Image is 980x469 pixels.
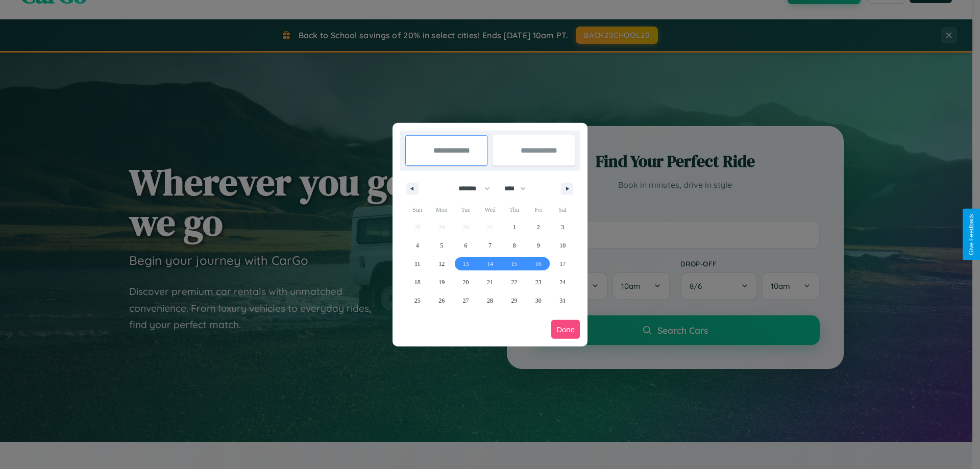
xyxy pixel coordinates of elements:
button: 6 [454,236,478,255]
button: 3 [551,218,575,236]
span: 21 [487,273,493,291]
span: 13 [463,255,469,273]
span: 6 [464,236,468,255]
span: 31 [559,291,566,310]
span: 27 [463,291,469,310]
button: 29 [502,291,526,310]
span: 11 [414,255,421,273]
button: 25 [405,291,429,310]
button: 22 [502,273,526,291]
span: 24 [559,273,566,291]
button: 18 [405,273,429,291]
button: 2 [526,218,550,236]
button: 27 [454,291,478,310]
span: 15 [511,255,517,273]
span: 7 [488,236,492,255]
button: 8 [502,236,526,255]
button: 28 [478,291,502,310]
button: 23 [526,273,550,291]
button: 7 [478,236,502,255]
span: Wed [478,202,502,218]
span: Sat [551,202,575,218]
span: 14 [487,255,493,273]
span: 8 [512,236,516,255]
button: 21 [478,273,502,291]
button: 11 [405,255,429,273]
button: 13 [454,255,478,273]
span: 19 [438,273,445,291]
span: 2 [537,218,540,236]
span: 26 [438,291,445,310]
button: 12 [429,255,453,273]
button: 16 [526,255,550,273]
span: 3 [561,218,564,236]
button: 24 [551,273,575,291]
span: Mon [429,202,453,218]
span: 17 [559,255,566,273]
span: Tue [454,202,478,218]
span: 9 [537,236,540,255]
span: 23 [535,273,542,291]
div: Give Feedback [968,214,975,255]
button: 26 [429,291,453,310]
button: 4 [405,236,429,255]
span: 10 [559,236,566,255]
span: Thu [502,202,526,218]
span: 28 [487,291,493,310]
span: 18 [414,273,421,291]
button: Done [551,320,580,339]
span: 30 [535,291,542,310]
button: 19 [429,273,453,291]
span: 22 [511,273,517,291]
span: Fri [526,202,550,218]
button: 30 [526,291,550,310]
button: 1 [502,218,526,236]
button: 5 [429,236,453,255]
button: 10 [551,236,575,255]
span: Sun [405,202,429,218]
span: 5 [440,236,443,255]
span: 20 [463,273,469,291]
button: 20 [454,273,478,291]
button: 31 [551,291,575,310]
span: 16 [535,255,542,273]
span: 1 [512,218,516,236]
span: 4 [416,236,419,255]
button: 14 [478,255,502,273]
span: 29 [511,291,517,310]
button: 9 [526,236,550,255]
span: 25 [414,291,421,310]
button: 17 [551,255,575,273]
button: 15 [502,255,526,273]
span: 12 [438,255,445,273]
